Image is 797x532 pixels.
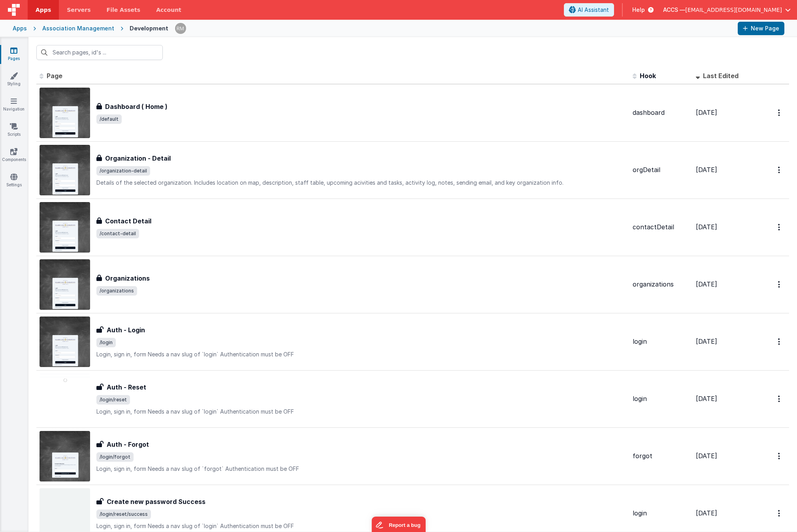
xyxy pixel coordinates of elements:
[96,522,626,530] p: Login, sign in, form Needs a nav slug of `login` Authentication must be OFF
[703,72,739,80] span: Last Edited
[633,280,690,289] div: organizations
[96,510,151,519] span: /login/reset/success
[36,6,51,14] span: Apps
[773,505,786,521] button: Options
[13,24,27,32] div: Apps
[696,395,717,403] span: [DATE]
[773,105,786,121] button: Options
[633,509,690,518] div: login
[773,333,786,350] button: Options
[696,166,717,174] span: [DATE]
[175,23,186,34] img: 1e10b08f9103151d1000344c2f9be56b
[640,72,656,80] span: Hook
[42,24,114,32] div: Association Management
[36,45,163,60] input: Search pages, id's ...
[578,6,609,14] span: AI Assistant
[663,6,791,14] button: ACCS — [EMAIL_ADDRESS][DOMAIN_NAME]
[632,6,645,14] span: Help
[96,179,626,187] p: Details of the selected organization. Includes location on map, description, staff table, upcomin...
[633,394,690,403] div: login
[96,395,130,405] span: /login/reset
[685,6,782,14] span: [EMAIL_ADDRESS][DOMAIN_NAME]
[96,286,137,296] span: /organizations
[130,24,168,32] div: Development
[773,219,786,235] button: Options
[107,6,141,14] span: File Assets
[773,162,786,178] button: Options
[696,337,717,345] span: [DATE]
[773,276,786,292] button: Options
[696,223,717,231] span: [DATE]
[696,280,717,288] span: [DATE]
[105,102,168,111] h3: Dashboard ( Home )
[96,408,626,416] p: Login, sign in, form Needs a nav slug of `login` Authentication must be OFF
[96,114,122,124] span: /default
[107,382,146,392] h3: Auth - Reset
[564,3,614,17] button: AI Assistant
[105,273,150,283] h3: Organizations
[696,452,717,460] span: [DATE]
[773,391,786,407] button: Options
[105,154,171,163] h3: Organization - Detail
[67,6,90,14] span: Servers
[96,229,139,238] span: /contact-detail
[96,338,116,347] span: /login
[633,165,690,174] div: orgDetail
[96,166,150,176] span: /organization-detail
[696,509,717,517] span: [DATE]
[633,451,690,461] div: forgot
[633,108,690,117] div: dashboard
[107,325,145,335] h3: Auth - Login
[105,216,151,226] h3: Contact Detail
[738,22,784,35] button: New Page
[633,337,690,346] div: login
[663,6,685,14] span: ACCS —
[696,109,717,116] span: [DATE]
[96,350,626,358] p: Login, sign in, form Needs a nav slug of `login` Authentication must be OFF
[107,440,149,449] h3: Auth - Forgot
[773,448,786,464] button: Options
[47,72,62,80] span: Page
[96,452,134,462] span: /login/forgot
[107,497,205,506] h3: Create new password Success
[633,223,690,232] div: contactDetail
[96,465,626,473] p: Login, sign in, form Needs a nav slug of `forgot` Authentication must be OFF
